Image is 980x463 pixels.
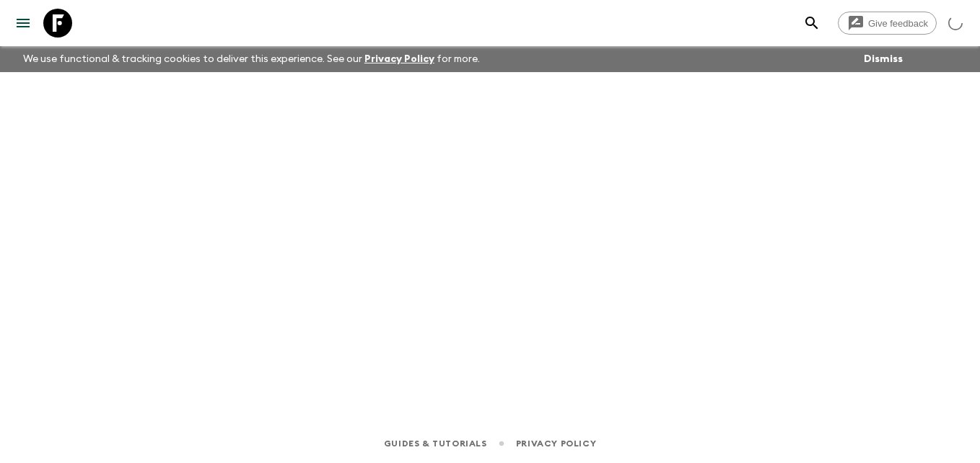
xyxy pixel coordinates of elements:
span: Give feedback [860,18,936,29]
a: Guides & Tutorials [384,436,487,451]
button: menu [9,9,38,38]
button: search adventures [797,9,826,38]
p: We use functional & tracking cookies to deliver this experience. See our for more. [17,46,486,72]
a: Privacy Policy [516,436,596,451]
button: Dismiss [860,49,906,69]
a: Privacy Policy [364,54,434,64]
a: Give feedback [838,12,937,35]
